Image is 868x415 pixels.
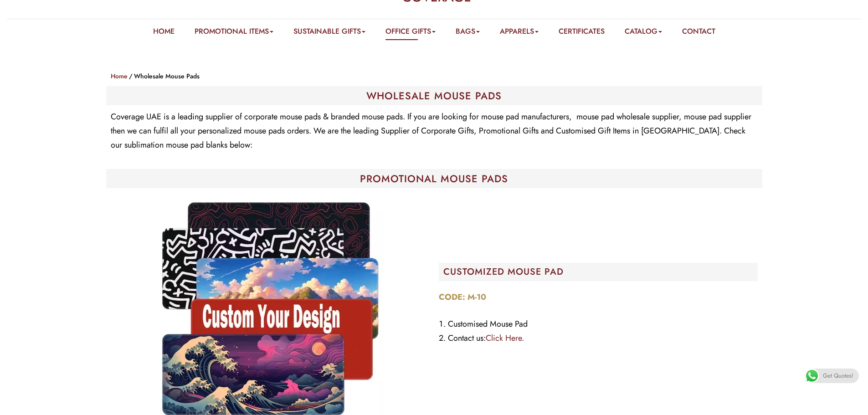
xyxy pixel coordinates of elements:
[500,26,539,40] a: Apparels
[111,110,758,152] p: Coverage UAE is a leading supplier of corporate mouse pads & branded mouse pads. If you are looki...
[293,26,365,40] a: Sustainable Gifts
[128,71,200,82] li: Wholesale Mouse Pads
[195,26,273,40] a: Promotional Items
[443,267,758,277] h2: CUSTOMIZED MOUSE PAD
[111,91,758,101] h1: WHOLESALE MOUSE PADS
[559,26,605,40] a: Certificates
[625,26,662,40] a: Catalog
[823,369,853,383] span: Get Quotes!
[486,332,524,344] a: Click Here.
[439,317,758,331] li: Customised Mouse Pad
[111,174,758,184] h1: PROMOTIONAL MOUSE PADS
[385,26,436,40] a: Office Gifts
[439,291,486,303] strong: CODE: M-10
[153,26,175,40] a: Home
[456,26,480,40] a: Bags
[111,72,128,81] a: Home
[682,26,715,40] a: Contact
[439,331,758,345] li: Contact us:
